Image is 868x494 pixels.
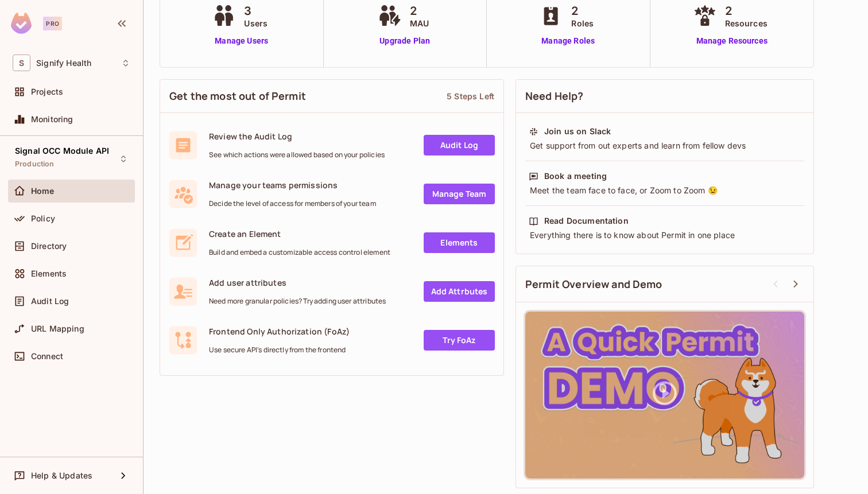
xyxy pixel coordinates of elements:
span: Create an Element [209,228,390,239]
span: Need more granular policies? Try adding user attributes [209,297,386,306]
div: Get support from out experts and learn from fellow devs [529,140,801,151]
span: Get the most out of Permit [169,89,306,103]
span: Need Help? [525,89,584,103]
a: Manage Users [210,35,273,47]
span: Resources [725,17,768,29]
span: Permit Overview and Demo [525,277,662,291]
span: 2 [725,2,768,20]
span: Directory [31,242,67,251]
a: Upgrade Plan [375,35,435,47]
span: Connect [31,352,63,361]
span: Add user attributes [209,277,386,288]
span: Monitoring [31,115,73,124]
span: 3 [244,2,268,20]
a: Manage Resources [691,35,773,47]
a: Elements [424,232,495,253]
img: SReyMgAAAABJRU5ErkJggg== [11,13,32,34]
div: Meet the team face to face, or Zoom to Zoom 😉 [529,185,801,196]
div: Everything there is to know about Permit in one place [529,230,801,241]
span: Projects [31,87,63,96]
span: Use secure API's directly from the frontend [209,345,350,355]
a: Try FoAz [424,330,495,351]
span: Build and embed a customizable access control element [209,248,390,257]
div: Book a meeting [544,170,607,182]
span: See which actions were allowed based on your policies [209,150,385,160]
span: Decide the level of access for members of your team [209,199,376,208]
span: Production [15,160,55,169]
span: MAU [410,17,429,29]
span: Audit Log [31,297,69,306]
div: Pro [43,17,62,30]
span: Home [31,186,55,196]
span: 2 [410,2,429,20]
span: Roles [571,17,594,29]
span: Workspace: Signify Health [36,59,91,68]
span: Frontend Only Authorization (FoAz) [209,326,350,337]
div: Read Documentation [544,215,629,227]
div: 5 Steps Left [447,91,494,102]
div: Join us on Slack [544,126,611,137]
span: Users [244,17,268,29]
span: Signal OCC Module API [15,146,109,155]
a: Manage Roles [537,35,599,47]
span: Review the Audit Log [209,131,385,142]
span: 2 [571,2,594,20]
a: Add Attrbutes [424,281,495,302]
span: Elements [31,269,67,278]
span: Help & Updates [31,471,92,480]
a: Manage Team [424,184,495,204]
span: Manage your teams permissions [209,180,376,190]
span: Policy [31,214,55,223]
a: Audit Log [424,135,495,155]
span: URL Mapping [31,324,84,333]
span: S [13,55,30,71]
